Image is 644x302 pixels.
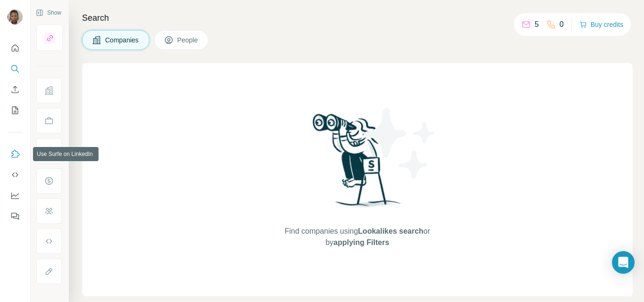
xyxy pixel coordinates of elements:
button: Use Surfe on LinkedIn [8,146,23,163]
p: 0 [560,19,564,30]
button: Search [8,60,23,77]
button: My lists [8,102,23,119]
span: People [177,35,199,45]
span: Lookalikes search [358,227,423,235]
span: Companies [105,35,140,45]
button: Buy credits [579,18,623,31]
button: Quick start [8,40,23,57]
h4: Search [82,11,633,24]
button: Use Surfe API [8,166,23,183]
p: 5 [535,19,539,30]
div: Open Intercom Messenger [612,251,635,274]
img: Avatar [8,9,23,24]
span: Find companies using or by [282,226,433,248]
img: Surfe Illustration - Stars [357,101,442,186]
button: Enrich CSV [8,81,23,98]
button: Dashboard [8,187,23,204]
span: applying Filters [333,238,389,246]
button: Feedback [8,208,23,225]
button: Show [29,6,68,20]
img: Surfe Illustration - Woman searching with binoculars [308,111,406,216]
